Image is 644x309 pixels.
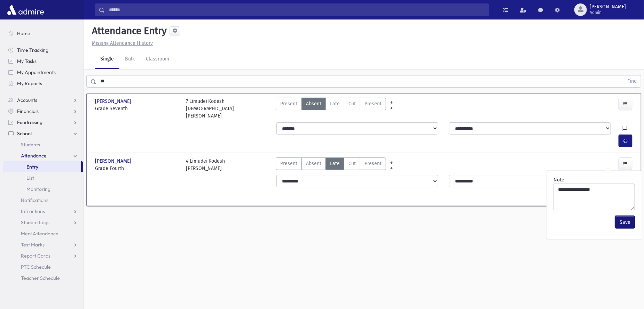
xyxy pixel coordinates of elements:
span: Accounts [17,97,37,103]
span: Late [330,100,340,107]
a: Notifications [3,195,83,206]
button: Find [623,75,641,87]
span: My Reports [17,80,42,87]
a: Accounts [3,95,83,106]
img: AdmirePro [6,3,46,17]
span: Present [364,160,382,167]
div: 7 Limudei Kodesh [DEMOGRAPHIC_DATA][PERSON_NAME] [186,98,270,120]
span: Present [280,160,297,167]
a: Single [95,50,119,69]
span: Home [17,30,30,36]
a: Teacher Schedule [3,273,83,284]
u: Missing Attendance History [92,40,153,46]
span: [PERSON_NAME] [95,157,133,165]
span: Entry [26,164,38,170]
span: Time Tracking [17,47,48,53]
a: Financials [3,106,83,117]
a: Test Marks [3,239,83,250]
a: My Reports [3,78,83,89]
a: Bulk [119,50,140,69]
a: Monitoring [3,184,83,195]
span: List [26,175,34,181]
span: Present [280,100,297,107]
span: My Appointments [17,69,56,75]
button: Save [615,216,635,228]
span: Test Marks [21,242,45,248]
label: Note [553,176,564,184]
a: Attendance [3,150,83,161]
a: Student Logs [3,217,83,228]
a: Classroom [140,50,175,69]
a: Home [3,28,83,39]
span: My Tasks [17,58,37,64]
span: Teacher Schedule [21,275,60,281]
a: Students [3,139,83,150]
span: Absent [306,160,321,167]
span: Monitoring [26,186,50,192]
span: Attendance [21,153,47,159]
span: Late [330,160,340,167]
span: Meal Attendance [21,230,58,237]
a: Time Tracking [3,44,83,56]
span: Cut [348,160,356,167]
span: Grade Seventh [95,105,179,112]
span: Report Cards [21,253,50,259]
a: Meal Attendance [3,228,83,239]
a: Infractions [3,206,83,217]
span: Present [364,100,382,107]
span: Notifications [21,197,48,203]
input: Search [105,3,489,16]
span: [PERSON_NAME] [95,98,133,105]
a: Fundraising [3,117,83,128]
div: 4 Limudei Kodesh [PERSON_NAME] [186,157,225,172]
a: PTC Schedule [3,261,83,273]
span: Cut [348,100,356,107]
a: My Tasks [3,56,83,67]
span: [PERSON_NAME] [590,4,626,10]
span: Student Logs [21,219,49,226]
a: Entry [3,161,81,172]
a: Report Cards [3,250,83,261]
h5: Attendance Entry [89,25,167,37]
a: School [3,128,83,139]
span: Absent [306,100,321,107]
div: AttTypes [276,98,386,120]
a: My Appointments [3,67,83,78]
span: School [17,130,32,137]
span: Infractions [21,208,45,214]
span: PTC Schedule [21,264,51,270]
span: Students [21,141,40,148]
a: Missing Attendance History [89,40,153,46]
div: AttTypes [276,157,386,172]
span: Financials [17,108,39,114]
span: Admin [590,10,626,15]
span: Fundraising [17,119,42,125]
a: List [3,172,83,184]
span: Grade Fourth [95,165,179,172]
